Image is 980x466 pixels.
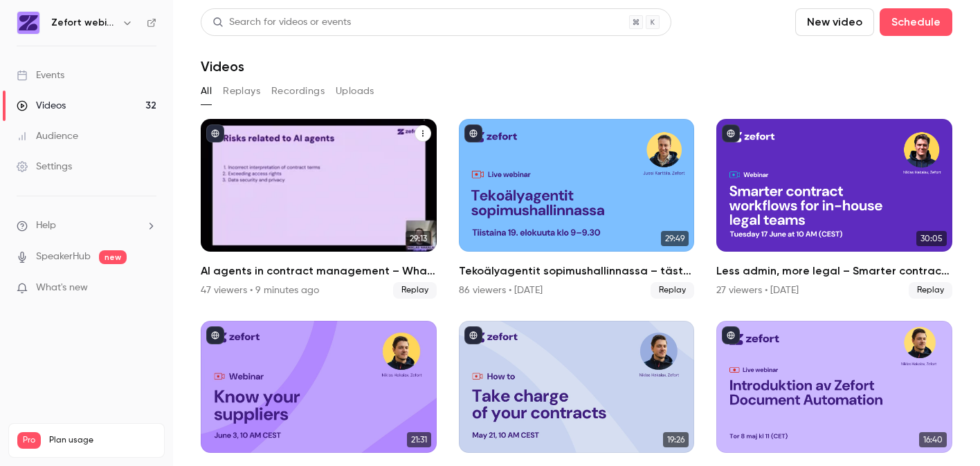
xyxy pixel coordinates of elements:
button: published [206,124,224,142]
h2: Tekoälyagentit sopimushallinnassa – tästä kaikki puhuvat juuri nyt [459,263,695,279]
button: Replays [223,80,260,102]
li: Less admin, more legal – Smarter contract workflows for in-house teams [716,119,952,299]
a: SpeakerHub [36,250,91,264]
li: Tekoälyagentit sopimushallinnassa – tästä kaikki puhuvat juuri nyt [459,119,695,299]
section: Videos [201,8,952,458]
h1: Videos [201,58,244,75]
button: Schedule [880,8,952,36]
span: Help [36,218,56,233]
span: What's new [36,281,88,295]
button: published [206,326,224,344]
span: Replay [909,282,952,299]
span: 16:40 [919,432,947,447]
button: New video [795,8,874,36]
div: Settings [17,160,72,174]
span: 30:05 [916,231,947,246]
span: Pro [17,432,41,449]
span: new [99,250,127,264]
a: 30:05Less admin, more legal – Smarter contract workflows for in-house teams27 viewers • [DATE]Replay [716,119,952,299]
li: help-dropdown-opener [17,218,156,233]
div: Events [17,68,64,82]
button: Uploads [336,80,374,102]
iframe: Noticeable Trigger [140,282,156,295]
button: All [201,80,212,102]
button: Recordings [271,80,325,102]
a: 29:13AI agents in contract management – What you need to know right now47 viewers • 9 minutes ago... [201,119,437,299]
span: 19:26 [663,432,689,447]
div: 86 viewers • [DATE] [459,283,543,297]
img: Zefort webinars [17,12,39,34]
span: Plan usage [49,435,156,446]
span: Replay [393,282,437,299]
button: published [464,326,482,344]
h6: Zefort webinars [51,16,116,30]
div: 47 viewers • 9 minutes ago [201,283,319,297]
h2: Less admin, more legal – Smarter contract workflows for in-house teams [716,263,952,279]
div: Videos [17,99,66,113]
li: AI agents in contract management – What you need to know right now [201,119,437,299]
div: Audience [17,129,78,143]
span: Replay [651,282,694,299]
span: 29:13 [406,231,431,246]
button: published [464,124,482,142]
button: published [722,124,740,142]
a: 29:49Tekoälyagentit sopimushallinnassa – tästä kaikki puhuvat juuri nyt86 viewers • [DATE]Replay [459,119,695,299]
div: 27 viewers • [DATE] [716,283,799,297]
div: Search for videos or events [212,15,351,30]
span: 21:31 [407,432,431,447]
span: 29:49 [661,231,689,246]
h2: AI agents in contract management – What you need to know right now [201,263,437,279]
button: published [722,326,740,344]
